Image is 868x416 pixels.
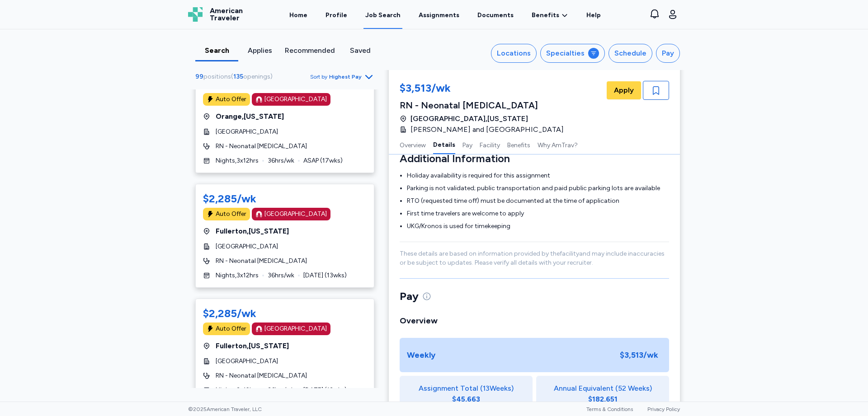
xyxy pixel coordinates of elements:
[216,226,289,237] span: Fullerton , [US_STATE]
[410,124,564,135] span: [PERSON_NAME] and [GEOGRAPHIC_DATA]
[268,156,294,165] span: 36 hrs/wk
[400,249,669,267] p: These details are based on information provided by the facility and may include inaccuracies or b...
[480,135,500,154] button: Facility
[400,135,426,154] button: Overview
[647,406,680,412] a: Privacy Policy
[188,406,262,413] span: © 2025 American Traveler, LLC
[285,45,335,56] div: Recommended
[400,99,569,112] div: RN - Neonatal [MEDICAL_DATA]
[216,95,246,104] div: Auto Offer
[407,171,669,180] li: Holiday availability is required for this assignment
[480,383,514,394] span: ( 13 Weeks)
[491,44,537,63] button: Locations
[497,48,531,59] div: Locations
[303,156,343,165] span: ASAP ( 17 wks)
[656,44,680,63] button: Pay
[607,81,641,99] button: Apply
[614,48,646,59] div: Schedule
[216,210,246,219] div: Auto Offer
[268,386,294,395] span: 36 hrs/wk
[407,209,669,218] li: First time travelers are welcome to apply
[203,192,256,206] div: $2,285/wk
[216,386,259,395] span: Nights , 3 x 12 hrs
[462,135,472,154] button: Pay
[216,357,278,366] span: [GEOGRAPHIC_DATA]
[400,289,419,304] span: Pay
[407,196,669,206] li: RTO (requested time off) must be documented at the time of application
[400,314,669,327] div: Overview
[199,45,235,56] div: Search
[400,151,669,166] h3: Additional Information
[310,71,374,82] button: Sort byHighest Pay
[264,210,327,219] div: [GEOGRAPHIC_DATA]
[210,7,243,22] span: American Traveler
[365,11,401,20] div: Job Search
[216,324,246,333] div: Auto Offer
[195,73,203,80] span: 99
[538,135,578,154] button: Why AmTrav?
[233,73,243,80] span: 135
[242,45,278,56] div: Applies
[410,113,528,124] span: [GEOGRAPHIC_DATA] , [US_STATE]
[268,271,294,280] span: 36 hrs/wk
[609,44,652,63] button: Schedule
[614,85,634,96] span: Apply
[588,394,618,405] div: $182,651
[532,11,559,20] span: Benefits
[532,11,568,20] a: Benefits
[540,44,605,63] button: Specialties
[363,1,402,29] a: Job Search
[407,184,669,193] li: Parking is not validated; public transportation and paid public parking lots are available
[243,73,270,80] span: openings
[452,394,480,405] div: $45,663
[546,48,585,59] div: Specialties
[303,271,347,280] span: [DATE] ( 13 wks)
[303,386,347,395] span: [DATE] ( 13 wks)
[216,111,284,122] span: Orange , [US_STATE]
[216,242,278,251] span: [GEOGRAPHIC_DATA]
[216,257,307,266] span: RN - Neonatal [MEDICAL_DATA]
[329,73,362,80] span: Highest Pay
[216,142,307,151] span: RN - Neonatal [MEDICAL_DATA]
[203,73,231,80] span: positions
[216,271,259,280] span: Nights , 3 x 12 hrs
[400,81,569,97] div: $3,513/wk
[216,156,259,165] span: Nights , 3 x 12 hrs
[216,371,307,380] span: RN - Neonatal [MEDICAL_DATA]
[419,383,478,394] span: Assignment Total
[507,135,530,154] button: Benefits
[195,72,276,81] div: ( )
[310,73,327,80] span: Sort by
[342,45,378,56] div: Saved
[264,324,327,333] div: [GEOGRAPHIC_DATA]
[554,383,613,394] span: Annual Equivalent
[216,127,278,136] span: [GEOGRAPHIC_DATA]
[264,95,327,104] div: [GEOGRAPHIC_DATA]
[433,135,455,154] button: Details
[407,222,669,231] li: UKG/Kronos is used for timekeeping
[203,306,256,321] div: $2,285/wk
[407,349,435,361] div: Weekly
[662,48,674,59] div: Pay
[188,7,203,22] img: Logo
[216,341,289,351] span: Fullerton , [US_STATE]
[615,383,652,394] span: (52 Weeks)
[586,406,633,412] a: Terms & Conditions
[616,345,662,365] div: $3,513 /wk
